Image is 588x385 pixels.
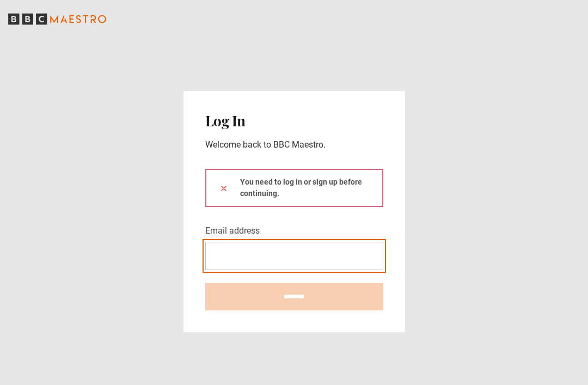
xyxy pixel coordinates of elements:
[205,169,383,207] div: You need to log in or sign up before continuing.
[205,138,383,151] p: Welcome back to BBC Maestro.
[205,113,383,129] h2: Log In
[205,224,260,237] label: Email address
[8,11,106,27] svg: BBC Maestro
